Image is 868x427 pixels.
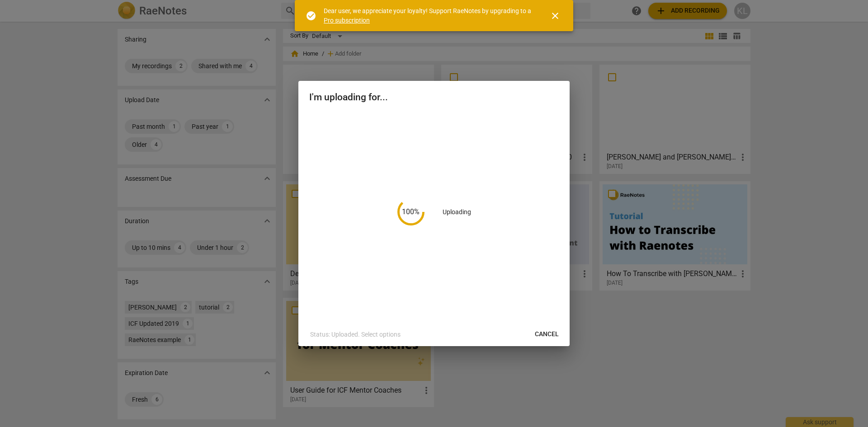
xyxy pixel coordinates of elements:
[535,330,559,339] span: Cancel
[324,17,370,24] a: Pro subscription
[310,330,401,339] p: Status: Uploaded. Select options
[550,10,561,21] span: close
[443,207,471,217] p: Uploading
[324,6,533,25] div: Dear user, we appreciate your loyalty! Support RaeNotes by upgrading to a
[544,5,566,27] button: Close
[528,326,566,343] button: Cancel
[309,92,559,103] h2: I'm uploading for...
[306,10,316,21] span: check_circle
